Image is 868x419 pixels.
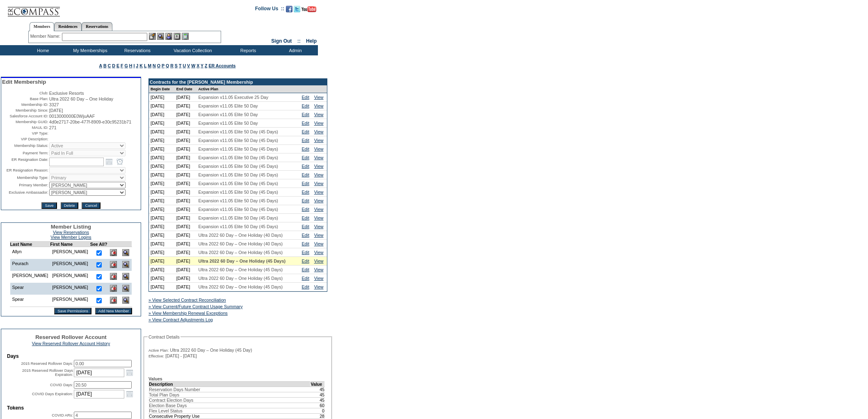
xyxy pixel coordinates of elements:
a: View [314,129,324,134]
a: S [175,63,178,68]
a: W [191,63,195,68]
img: b_edit.gif [149,33,156,40]
td: Value [311,381,325,387]
a: View [314,103,324,108]
a: View [314,267,324,272]
a: Open the calendar popup. [125,389,134,398]
label: 2015 Reserved Rollover Days Expiration: [22,369,73,377]
a: View [314,215,324,220]
img: Impersonate [165,33,172,40]
td: [DATE] [175,257,197,266]
td: Base Plan: [2,96,48,101]
td: [DATE] [175,231,197,240]
td: [DATE] [175,136,197,145]
a: View Member Logins [50,235,91,240]
td: Home [18,45,66,55]
input: Delete [61,202,78,209]
a: Edit [302,129,309,134]
span: Expansion v11.05 Elite 50 Day (45 Days) [199,164,278,169]
td: [DATE] [175,248,197,257]
a: V [187,63,190,68]
a: View [314,172,324,177]
td: VIP Description: [2,137,48,142]
td: Spear [10,295,50,307]
a: Edit [302,284,309,289]
span: Expansion v11.05 Elite 50 Day (45 Days) [199,198,278,203]
span: Expansion v11.05 Elite 50 Day (45 Days) [199,224,278,229]
td: [DATE] [175,110,197,119]
span: Ultra 2022 60 Day – One Holiday (40 Days) [199,241,283,246]
a: G [124,63,128,68]
img: Delete [110,297,117,304]
span: Expansion v11.05 Elite 50 Day (45 Days) [199,147,278,151]
a: View [314,259,324,263]
a: Edit [302,155,309,160]
td: Exclusive Ambassador: [2,189,48,196]
td: 0 [311,408,325,413]
span: Expansion v11.05 Elite 50 Day [199,121,258,126]
td: ER Resignation Date: [2,157,48,166]
label: COVID Days: [50,383,73,387]
td: Follow Us :: [255,5,284,15]
a: M [148,63,151,68]
td: [DATE] [175,93,197,102]
a: View [314,155,324,160]
td: [DATE] [175,188,197,197]
td: [DATE] [175,145,197,153]
td: [DATE] [175,119,197,128]
a: View Reservations [53,230,89,235]
td: Vacation Collection [160,45,224,55]
span: 271 [49,125,57,130]
span: Ultra 2022 60 Day – One Holiday (45 Days) [199,284,283,289]
a: View [314,250,324,255]
span: 0013000000E0WjuAAF [49,114,95,119]
a: View [314,284,324,289]
a: Edit [302,164,309,169]
td: 45 [311,392,325,397]
a: D [112,63,115,68]
span: 4d0e2717-20be-477f-8909-e30c95231b71 [49,119,131,124]
td: [DATE] [149,214,175,222]
a: Edit [302,276,309,281]
a: View [314,164,324,169]
td: Membership Since: [2,108,48,113]
input: Add New Member [95,308,132,314]
img: Delete [110,261,117,268]
span: Expansion v11.05 Elite 50 Day [199,112,258,117]
td: Payment Term: [2,150,48,156]
td: Days [7,353,135,359]
td: [DATE] [149,266,175,274]
td: [DATE] [175,153,197,162]
a: Residences [54,22,82,31]
b: Values [148,376,162,381]
td: [DATE] [175,197,197,205]
a: F [121,63,123,68]
td: [PERSON_NAME] [50,271,90,283]
td: 45 [311,397,325,403]
a: Edit [302,259,309,263]
img: Delete [110,285,117,292]
td: [DATE] [149,93,175,102]
a: View Reserved Rollover Account History [32,341,110,346]
td: [DATE] [149,240,175,248]
input: Cancel [82,202,100,209]
a: Edit [302,121,309,126]
label: COVID Days Expiration: [32,392,73,396]
td: [DATE] [175,222,197,231]
a: B [103,63,107,68]
span: Expansion v11.05 Elite 50 Day (45 Days) [199,207,278,212]
a: Edit [302,250,309,255]
td: End Date [175,85,197,93]
a: X [196,63,199,68]
a: Edit [302,224,309,229]
a: U [183,63,186,68]
a: View [314,207,324,212]
a: View [314,138,324,143]
a: J [136,63,138,68]
td: [DATE] [175,102,197,110]
a: » View Selected Contract Reconciliation [148,298,226,302]
td: First Name [50,242,90,247]
td: [PERSON_NAME] [50,295,90,307]
span: Ultra 2022 60 Day – One Holiday (45 Days) [199,259,286,263]
td: [DATE] [149,102,175,110]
